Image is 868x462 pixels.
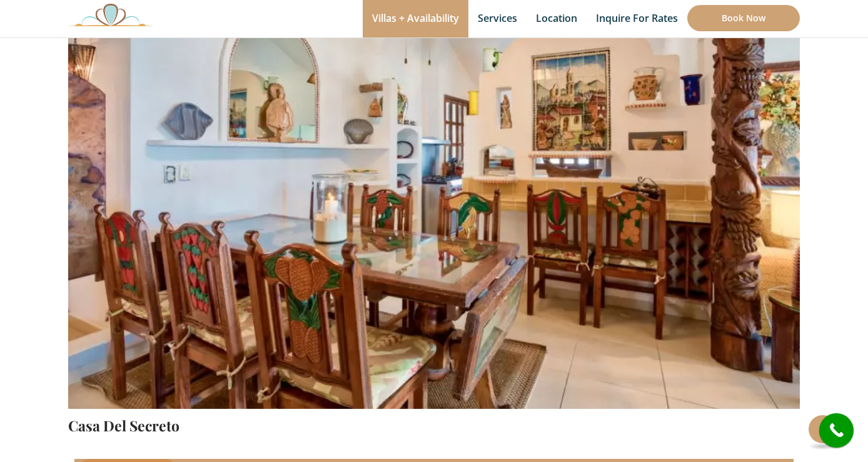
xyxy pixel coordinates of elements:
i: call [822,416,850,444]
img: Awesome Logo [68,3,153,26]
a: Book Now [687,5,800,31]
a: Casa Del Secreto [68,416,179,435]
a: call [819,413,854,448]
